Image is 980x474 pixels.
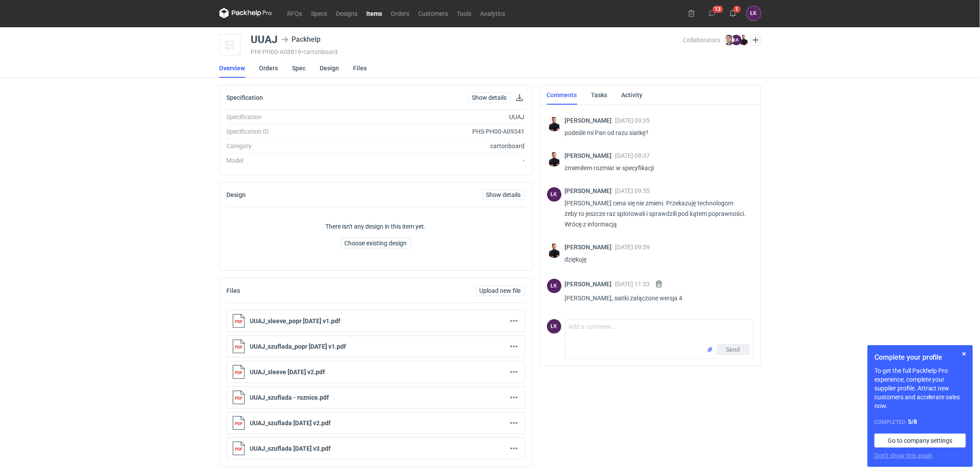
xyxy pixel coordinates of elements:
div: UUAJ [346,113,525,121]
h2: Specification [227,94,263,101]
a: Orders [387,8,414,18]
a: Overview [219,58,245,78]
figcaption: ŁK [547,279,561,293]
div: Łukasz Kowalski [747,6,761,21]
a: Activity [622,85,643,105]
span: • cartonboard [302,48,338,55]
a: Items [362,8,387,18]
div: PHI-PH00-A08819 [251,48,683,55]
p: There isn't any design in this item yet. [326,222,426,231]
tspan: PDF [235,421,243,426]
span: [PERSON_NAME] [565,244,616,251]
a: Show details [468,92,511,103]
div: cartonboard [346,142,525,150]
figcaption: ŁK [731,35,742,45]
div: Łukasz Kowalski [547,279,561,293]
button: Actions [509,341,519,352]
tspan: PDF [235,447,243,452]
div: - [346,156,525,165]
span: [DATE] 09:55 [616,187,650,194]
tspan: PDF [235,319,243,324]
h1: Complete your profile [874,352,966,363]
p: UUAJ_szuflada_popr [DATE] v1.pdf [250,343,503,350]
a: Tools [453,8,476,18]
span: Collaborators [683,36,720,44]
button: Actions [509,392,519,403]
button: Send [717,344,750,355]
span: [PERSON_NAME] [565,187,616,194]
a: Design [320,58,339,78]
span: [DATE] 09:35 [616,117,650,124]
div: PHS-PH00-A09341 [346,127,525,136]
figcaption: ŁK [547,319,561,334]
div: Packhelp [281,34,321,45]
div: Completed: [874,417,966,427]
button: Edit collaborators [750,34,761,46]
h2: Design [227,191,246,198]
strong: 5 / 8 [908,418,917,425]
p: podeśle mi Pan od razu siatkę? [565,128,747,138]
button: 13 [705,6,719,20]
img: Tomasz Kubiak [547,152,561,167]
span: [DATE] 09:37 [616,152,650,159]
div: Category [227,142,346,150]
button: ŁK [747,6,761,21]
a: Analytics [476,8,510,18]
tspan: PDF [235,396,243,401]
h2: Files [227,287,240,294]
span: Upload new file [480,288,521,294]
p: UUAJ_szuflada [DATE] v2.pdf [250,419,503,427]
p: UUAJ_sleeve_popr [DATE] v1.pdf [250,317,503,325]
button: Don’t show this again [874,451,933,460]
button: Actions [509,418,519,428]
button: 1 [726,6,740,20]
a: Files [353,58,367,78]
button: Choose existing design [341,238,411,248]
p: UUAJ_szuflada [DATE] v3.pdf [250,445,503,452]
p: dziękuję [565,254,747,265]
button: Actions [509,443,519,454]
p: [PERSON_NAME], siatki załączone wersja 4 [565,293,747,303]
figcaption: ŁK [547,187,561,202]
img: Maciej Sikora [724,35,734,45]
div: UUAJ [251,34,278,45]
a: Show details [482,190,525,200]
a: Go to company settings [874,434,966,448]
div: Specification ID [227,127,346,136]
span: Send [726,346,740,353]
span: [PERSON_NAME] [565,152,616,159]
img: Tomasz Kubiak [739,35,749,45]
tspan: PDF [235,370,243,375]
a: Specs [307,8,332,18]
a: Orders [259,58,278,78]
span: [PERSON_NAME] [565,117,616,124]
img: Tomasz Kubiak [547,244,561,258]
p: UUAJ_sleeve [DATE] v2.pdf [250,368,503,376]
p: zmieniłem rozmiar w specyfikacji [565,163,747,173]
button: Upload new file [476,285,525,296]
p: [PERSON_NAME] cena się nie zmieni. Przekazuję technologom żeby to jeszcze raz splotowali i sprawd... [565,198,747,230]
img: Tomasz Kubiak [547,117,561,131]
div: Łukasz Kowalski [547,187,561,202]
a: Designs [332,8,362,18]
button: Actions [509,367,519,377]
div: Model [227,156,346,165]
tspan: PDF [235,345,243,350]
a: Customers [414,8,453,18]
button: Download specification [514,92,525,103]
p: UUAJ_szuflada - roznice.pdf [250,394,503,401]
div: Łukasz Kowalski [547,319,561,334]
a: Comments [547,85,577,105]
div: Specification [227,113,346,121]
span: [PERSON_NAME] [565,281,616,288]
svg: Packhelp Pro [219,8,272,18]
a: RFQs [283,8,307,18]
button: Skip for now [959,349,969,359]
button: Actions [509,316,519,326]
a: Tasks [591,85,608,105]
span: Choose existing design [345,240,407,246]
